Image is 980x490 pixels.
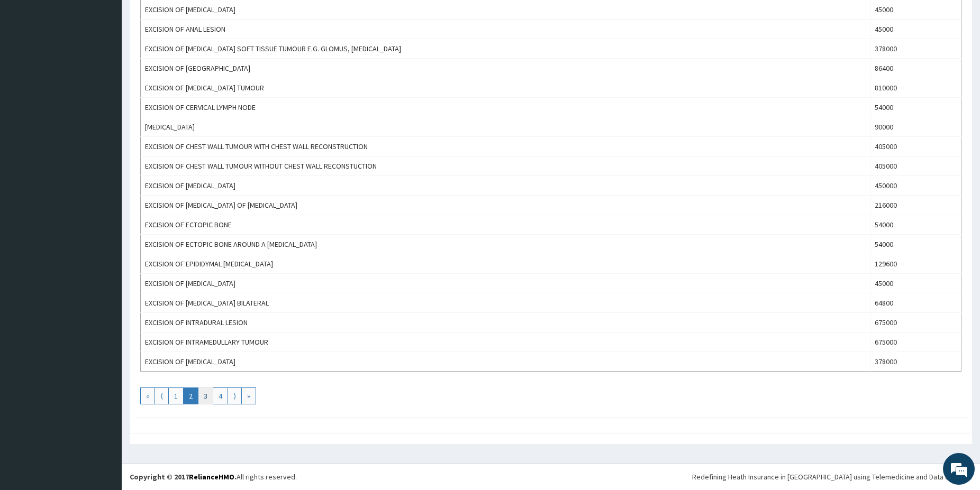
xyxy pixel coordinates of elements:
[189,472,234,482] a: RelianceHMO
[130,472,237,482] strong: Copyright © 2017 .
[213,387,228,404] a: Go to page number 4
[183,387,198,404] a: Go to page number 2
[870,137,961,156] td: 405000
[141,59,870,78] td: EXCISION OF [GEOGRAPHIC_DATA]
[870,235,961,254] td: 54000
[141,274,870,293] td: EXCISION OF [MEDICAL_DATA]
[198,387,213,404] a: Go to page number 3
[870,254,961,274] td: 129600
[61,133,146,240] span: We're online!
[870,156,961,176] td: 405000
[870,196,961,215] td: 216000
[141,156,870,176] td: EXCISION OF CHEST WALL TUMOUR WITHOUT CHEST WALL RECONSTUCTION
[870,215,961,235] td: 54000
[141,78,870,98] td: EXCISION OF [MEDICAL_DATA] TUMOUR
[141,332,870,352] td: EXCISION OF INTRAMEDULLARY TUMOUR
[20,53,43,79] img: d_794563401_company_1708531726252_794563401
[141,254,870,274] td: EXCISION OF EPIDIDYMAL [MEDICAL_DATA]
[870,313,961,332] td: 675000
[55,59,178,73] div: Chat with us now
[241,387,256,404] a: Go to last page
[141,117,870,137] td: [MEDICAL_DATA]
[122,463,980,490] footer: All rights reserved.
[870,39,961,59] td: 378000
[141,98,870,117] td: EXCISION OF CERVICAL LYMPH NODE
[141,196,870,215] td: EXCISION OF [MEDICAL_DATA] OF [MEDICAL_DATA]
[141,176,870,196] td: EXCISION OF [MEDICAL_DATA]
[141,39,870,59] td: EXCISION OF [MEDICAL_DATA] SOFT TISSUE TUMOUR E.G. GLOMUS, [MEDICAL_DATA]
[870,176,961,196] td: 450000
[174,5,199,31] div: Minimize live chat window
[141,293,870,313] td: EXCISION OF [MEDICAL_DATA] BILATERAL
[870,98,961,117] td: 54000
[870,20,961,39] td: 45000
[692,471,972,482] div: Redefining Heath Insurance in [GEOGRAPHIC_DATA] using Telemedicine and Data Science!
[870,117,961,137] td: 90000
[141,20,870,39] td: EXCISION OF ANAL LESION
[870,78,961,98] td: 810000
[155,387,169,404] a: Go to previous page
[141,235,870,254] td: EXCISION OF ECTOPIC BONE AROUND A [MEDICAL_DATA]
[141,352,870,372] td: EXCISION OF [MEDICAL_DATA]
[870,274,961,293] td: 45000
[141,313,870,332] td: EXCISION OF INTRADURAL LESION
[141,137,870,156] td: EXCISION OF CHEST WALL TUMOUR WITH CHEST WALL RECONSTRUCTION
[870,352,961,372] td: 378000
[228,387,242,404] a: Go to next page
[140,387,155,404] a: Go to first page
[870,332,961,352] td: 675000
[141,215,870,235] td: EXCISION OF ECTOPIC BONE
[5,289,202,326] textarea: Type your message and hit 'Enter'
[168,387,184,404] a: Go to page number 1
[870,59,961,78] td: 86400
[870,293,961,313] td: 64800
